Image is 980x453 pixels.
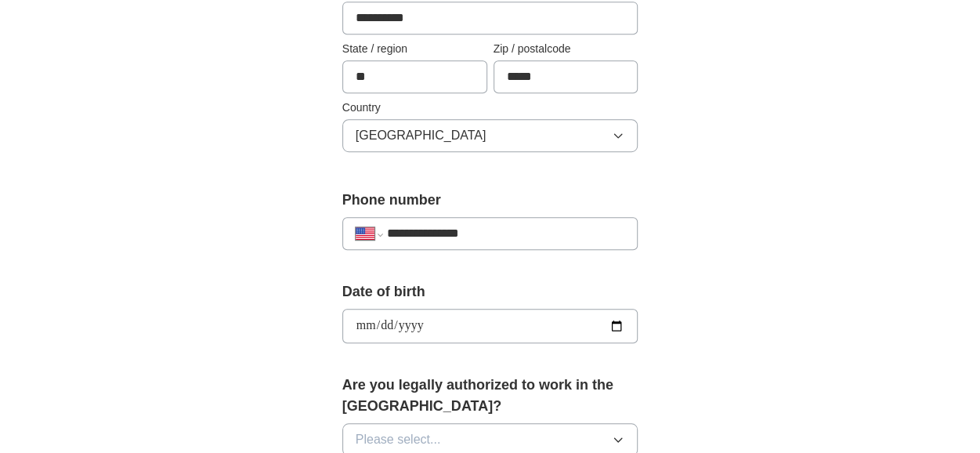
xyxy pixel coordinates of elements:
span: [GEOGRAPHIC_DATA] [356,126,486,145]
span: Please select... [356,430,441,449]
label: Are you legally authorized to work in the [GEOGRAPHIC_DATA]? [342,375,638,417]
button: [GEOGRAPHIC_DATA] [342,119,638,152]
label: Country [342,100,638,116]
label: Date of birth [342,281,638,303]
label: Zip / postalcode [494,41,638,57]
label: State / region [342,41,487,57]
label: Phone number [342,190,638,211]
